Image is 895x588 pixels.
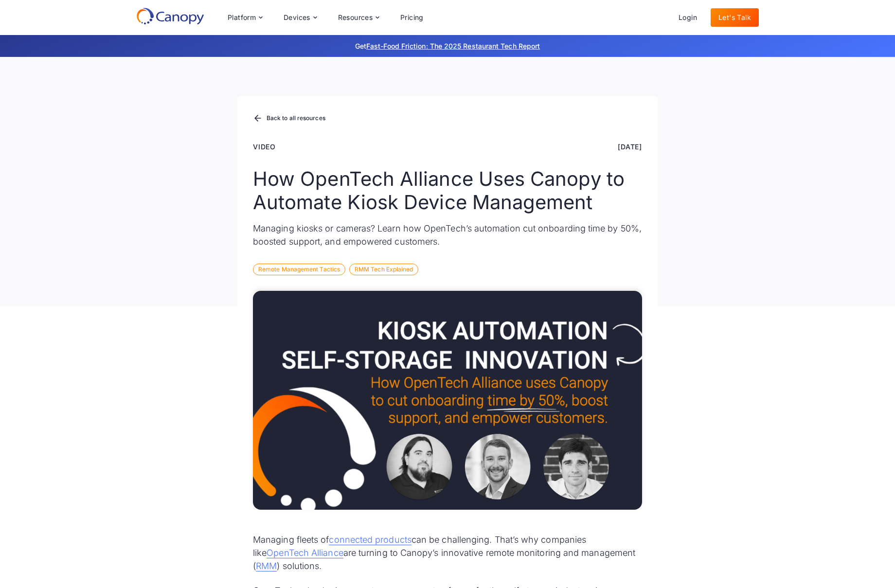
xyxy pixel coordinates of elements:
p: Managing fleets of can be challenging. That’s why companies like are turning to Canopy’s innovati... [253,533,642,572]
div: [DATE] [618,142,642,152]
a: Fast-Food Friction: The 2025 Restaurant Tech Report [366,42,540,50]
div: Remote Management Tactics [253,264,345,275]
div: Back to all resources [267,115,325,121]
div: Video [253,142,276,152]
div: Platform [220,8,270,27]
div: Platform [228,14,256,21]
a: Let's Talk [711,8,759,27]
div: RMM Tech Explained [349,264,418,275]
a: Login [671,8,705,27]
p: Managing kiosks or cameras? Learn how OpenTech’s automation cut onboarding time by 50%, boosted s... [253,222,642,248]
div: Devices [284,14,310,21]
a: RMM [256,561,277,571]
a: Back to all resources [253,112,325,125]
p: Get [209,41,686,51]
h1: How OpenTech Alliance Uses Canopy to Automate Kiosk Device Management [253,167,642,214]
div: Resources [330,8,387,27]
a: OpenTech Alliance [267,548,343,558]
a: Pricing [393,8,431,27]
div: Resources [338,14,373,21]
div: Devices [276,8,324,27]
a: connected products [329,535,411,545]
